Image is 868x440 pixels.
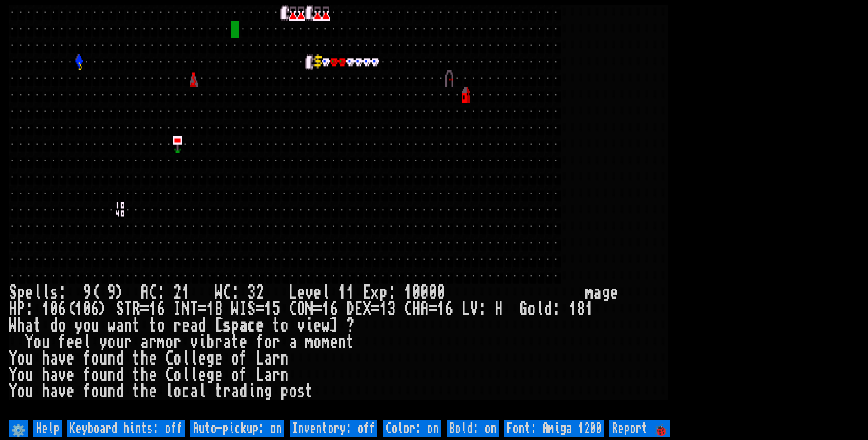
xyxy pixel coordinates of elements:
[190,317,198,334] div: a
[50,383,58,400] div: a
[182,383,190,400] div: c
[149,284,157,301] div: C
[412,301,421,317] div: H
[264,367,272,383] div: a
[215,383,223,400] div: t
[198,317,206,334] div: d
[289,334,297,350] div: a
[552,301,561,317] div: :
[272,301,280,317] div: 5
[83,367,91,383] div: f
[519,301,528,317] div: G
[165,350,173,367] div: C
[33,317,42,334] div: t
[108,350,116,367] div: n
[223,317,231,334] div: s
[388,301,396,317] div: 3
[132,301,140,317] div: R
[58,301,66,317] div: 6
[206,367,215,383] div: g
[17,284,25,301] div: p
[83,334,91,350] div: l
[9,350,17,367] div: Y
[42,383,50,400] div: h
[182,284,190,301] div: 1
[91,317,99,334] div: u
[157,301,165,317] div: 6
[83,383,91,400] div: f
[239,317,248,334] div: a
[58,350,66,367] div: v
[132,350,140,367] div: t
[280,350,289,367] div: n
[91,301,99,317] div: 6
[190,350,198,367] div: l
[58,334,66,350] div: f
[9,301,17,317] div: H
[42,301,50,317] div: 1
[99,334,108,350] div: y
[173,367,182,383] div: o
[206,301,215,317] div: 1
[116,350,124,367] div: d
[116,367,124,383] div: d
[223,383,231,400] div: r
[272,350,280,367] div: r
[108,383,116,400] div: n
[198,367,206,383] div: e
[108,334,116,350] div: o
[140,284,149,301] div: A
[9,420,28,437] input: ⚙️
[421,284,429,301] div: 0
[149,334,157,350] div: r
[437,301,445,317] div: 1
[66,367,75,383] div: e
[66,334,75,350] div: e
[231,367,239,383] div: o
[289,383,297,400] div: o
[75,317,83,334] div: y
[157,284,165,301] div: :
[602,284,610,301] div: g
[577,301,585,317] div: 8
[42,350,50,367] div: h
[50,367,58,383] div: a
[182,301,190,317] div: N
[206,350,215,367] div: g
[17,301,25,317] div: P
[280,383,289,400] div: p
[363,284,371,301] div: E
[585,301,593,317] div: 1
[198,301,206,317] div: =
[256,301,264,317] div: =
[66,383,75,400] div: e
[248,317,256,334] div: c
[33,284,42,301] div: l
[50,301,58,317] div: 0
[330,317,338,334] div: ]
[83,301,91,317] div: 0
[132,383,140,400] div: t
[305,317,313,334] div: i
[256,334,264,350] div: f
[58,367,66,383] div: v
[313,301,322,317] div: =
[116,301,124,317] div: S
[231,301,239,317] div: W
[338,334,346,350] div: n
[322,284,330,301] div: l
[264,350,272,367] div: a
[116,383,124,400] div: d
[569,301,577,317] div: 1
[346,334,355,350] div: t
[75,334,83,350] div: e
[383,420,441,437] input: Color: on
[157,334,165,350] div: m
[17,317,25,334] div: h
[313,334,322,350] div: o
[297,383,305,400] div: s
[231,317,239,334] div: p
[305,284,313,301] div: v
[190,420,284,437] input: Auto-pickup: on
[165,367,173,383] div: C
